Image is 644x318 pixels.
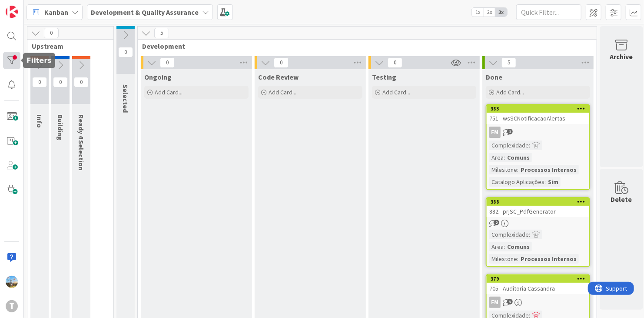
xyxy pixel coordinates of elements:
span: Selected [121,84,130,113]
span: Add Card... [496,88,524,96]
span: Info [35,114,44,128]
span: : [529,230,530,239]
span: 3 [507,299,513,305]
span: Kanban [44,7,68,17]
span: Support [18,1,40,12]
span: 0 [44,28,59,38]
span: Done [486,73,502,81]
div: Area [489,153,504,162]
img: Visit kanbanzone.com [6,6,18,18]
div: Milestone [489,165,517,174]
span: 0 [53,77,68,87]
span: 5 [154,28,169,38]
span: Add Card... [382,88,410,96]
span: 2 [507,129,513,134]
span: Ongoing [144,73,172,81]
div: FM [487,297,589,308]
span: 0 [32,77,47,87]
span: 0 [160,57,175,68]
span: Upstream [32,42,103,50]
div: Milestone [489,254,517,264]
div: Comuns [505,242,532,251]
span: 1x [472,8,484,17]
input: Quick Filter... [516,4,581,20]
span: 2 [494,220,499,225]
div: 379 [487,275,589,283]
div: Catalogo Aplicações [489,177,544,187]
span: 0 [74,77,89,87]
div: Processos Internos [518,165,579,174]
div: 379 [491,276,589,282]
span: Add Card... [155,88,183,96]
div: 388882 - prjSC_PdfGenerator [487,198,589,217]
div: 705 - Auditoria Cassandra [487,283,589,294]
div: 751 - wsSCNotificacaoAlertas [487,113,589,124]
span: : [517,254,518,264]
div: 388 [487,198,589,206]
b: Development & Quality Assurance [91,8,199,17]
span: : [504,242,505,251]
div: 388 [491,199,589,205]
div: Archive [610,51,633,62]
span: 5 [501,57,516,68]
div: FM [489,297,501,308]
span: : [504,153,505,162]
div: Processos Internos [518,254,579,264]
div: 882 - prjSC_PdfGenerator [487,206,589,217]
div: Complexidade [489,141,529,150]
span: Code Review [258,73,299,81]
div: Area [489,242,504,251]
div: 383751 - wsSCNotificacaoAlertas [487,105,589,124]
div: FM [487,127,589,138]
div: Complexidade [489,230,529,239]
span: 2x [484,8,495,17]
span: 0 [118,47,133,57]
span: Testing [372,73,396,81]
div: T [6,300,18,312]
span: : [517,165,518,174]
div: 379705 - Auditoria Cassandra [487,275,589,294]
span: : [544,177,546,187]
span: Ready 4 Selection [77,114,86,171]
div: Sim [546,177,561,187]
span: 0 [388,57,402,68]
span: : [529,141,530,150]
span: Add Card... [269,88,296,96]
div: Delete [611,194,632,204]
div: Comuns [505,153,532,162]
img: DG [6,276,18,288]
span: Building [56,114,65,141]
div: FM [489,127,501,138]
div: 383 [491,106,589,112]
div: 383 [487,105,589,113]
span: 3x [495,8,507,17]
span: 0 [274,57,289,68]
h5: Filters [27,57,52,65]
span: Development [142,42,586,50]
